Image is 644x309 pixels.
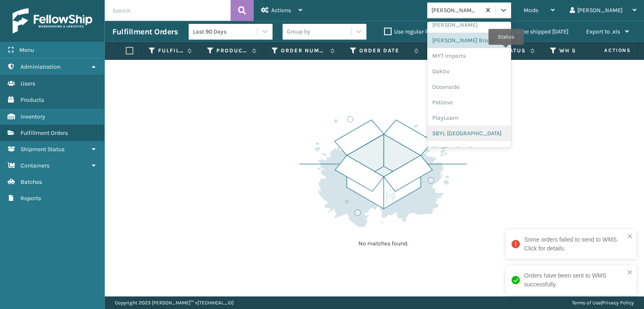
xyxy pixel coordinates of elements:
div: Sky Blue Brands [427,141,511,157]
img: logo [13,8,92,33]
div: PlayLearn [427,110,511,126]
div: Petcove [427,95,511,110]
label: Orders to be shipped [DATE] [487,28,569,35]
span: Export to .xls [586,28,620,35]
p: Copyright 2023 [PERSON_NAME]™ v [TECHNICAL_ID] [115,296,234,309]
label: Order Number [281,47,326,54]
label: WH Ship By Date [559,47,610,54]
span: Inventory [21,113,45,120]
span: Actions [271,7,291,14]
div: SBYL [GEOGRAPHIC_DATA] [427,126,511,141]
h3: Fulfillment Orders [112,27,178,37]
label: Use regular Palletizing mode [384,28,470,35]
span: Containers [21,162,49,169]
label: Order Date [359,47,410,54]
span: Reports [21,195,41,202]
span: Batches [21,178,42,185]
span: Products [21,96,44,103]
span: Menu [19,46,34,54]
span: Fulfillment Orders [21,129,68,136]
label: Fulfillment Order Id [158,47,183,54]
button: close [627,269,633,277]
div: Oceanside [427,79,511,95]
span: Actions [578,44,636,57]
label: Status [502,47,526,54]
div: Oaktiv [427,64,511,79]
div: [PERSON_NAME] [427,17,511,33]
div: MYT Imports [427,48,511,64]
div: Last 90 Days [193,27,258,36]
label: Product SKU [216,47,248,54]
div: Some orders failed to send to WMS. Click for details. [524,235,625,253]
span: Administration [21,63,60,70]
span: Users [21,80,35,87]
div: [PERSON_NAME] Brands [427,33,511,48]
div: [PERSON_NAME] Brands [431,6,481,15]
div: Group by [287,27,310,36]
button: close [627,233,633,241]
span: Shipment Status [21,146,65,153]
div: Orders have been sent to WMS successfully. [524,271,625,289]
span: Mode [524,7,538,14]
